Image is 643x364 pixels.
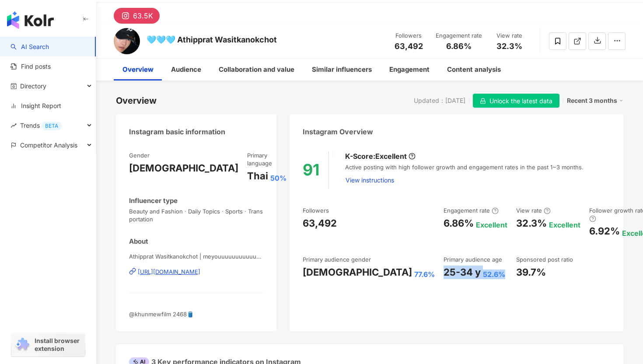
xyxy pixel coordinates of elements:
div: Gender [129,151,150,159]
div: Overview [122,64,154,75]
div: Excellent [549,220,580,230]
div: K-Score : [345,151,416,161]
img: KOL Avatar [114,28,140,54]
a: Find posts [10,62,51,71]
div: Influencer type [129,196,178,205]
span: Unlock the latest data [489,94,552,108]
a: Insight Report [10,101,61,110]
div: 25-34 y [444,266,481,279]
div: [DEMOGRAPHIC_DATA] [303,266,412,279]
a: searchAI Search [10,42,49,51]
span: 50% [270,173,287,183]
div: [URL][DOMAIN_NAME] [138,268,200,276]
div: Recent 3 months [567,95,623,106]
div: Primary audience age [444,255,502,263]
div: Engagement [389,64,430,75]
div: Excellent [375,151,407,161]
div: Instagram Overview [303,127,373,136]
div: [DEMOGRAPHIC_DATA] [129,161,238,175]
div: Engagement rate [436,31,482,40]
span: 32.3% [496,42,522,51]
div: Followers [392,31,425,40]
div: Followers [303,206,329,214]
div: 63.5K [133,10,153,22]
div: 52.6% [483,269,505,279]
button: View instructions [345,171,395,189]
div: Updated：[DATE] [414,97,465,104]
div: 39.7% [516,266,546,279]
img: chrome extension [14,338,31,352]
div: Instagram basic information [129,127,225,136]
span: lock [480,98,486,104]
span: Directory [20,76,46,96]
div: About [129,237,148,246]
div: Engagement rate [444,206,499,214]
div: Primary audience gender [303,255,371,263]
div: 91 [303,161,320,179]
a: [URL][DOMAIN_NAME] [129,268,263,276]
span: View instructions [346,177,394,184]
a: chrome extensionInstall browser extension [11,333,85,357]
div: Primary language [247,151,287,167]
span: 6.86% [446,42,472,51]
div: Active posting with high follower growth and engagement rates in the past 1~3 months. [345,163,610,189]
div: 32.3% [516,217,547,230]
div: Thai [247,169,268,183]
div: 🩵🩵🩵 Athipprat Wasitkanokchot [147,34,277,45]
button: Unlock the latest data [473,94,559,108]
div: 6.92% [589,224,620,238]
span: Install browser extension [35,337,82,353]
span: 63,492 [395,42,423,51]
div: Audience [171,64,201,75]
img: logo [7,11,54,29]
div: 6.86% [444,217,474,230]
div: Collaboration and value [219,64,294,75]
span: rise [10,122,17,129]
div: 77.6% [414,269,435,279]
div: Overview [116,94,157,107]
div: View rate [493,31,526,40]
span: @khunmewfilm 2468🛢️ [129,311,194,318]
div: Excellent [476,220,507,230]
span: Competitor Analysis [20,135,77,155]
button: 63.5K [114,8,160,24]
div: Content analysis [447,64,501,75]
div: BETA [42,122,62,130]
div: View rate [516,206,551,214]
span: Trends [20,115,62,135]
div: 63,492 [303,217,337,230]
div: Similar influencers [312,64,372,75]
div: Sponsored post ratio [516,255,573,263]
span: Athipprat Wasitkanokchot | meyouuuuuuuuuuuuuuuuuu [129,252,263,260]
span: Beauty and Fashion · Daily Topics · Sports · Transportation [129,207,263,223]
